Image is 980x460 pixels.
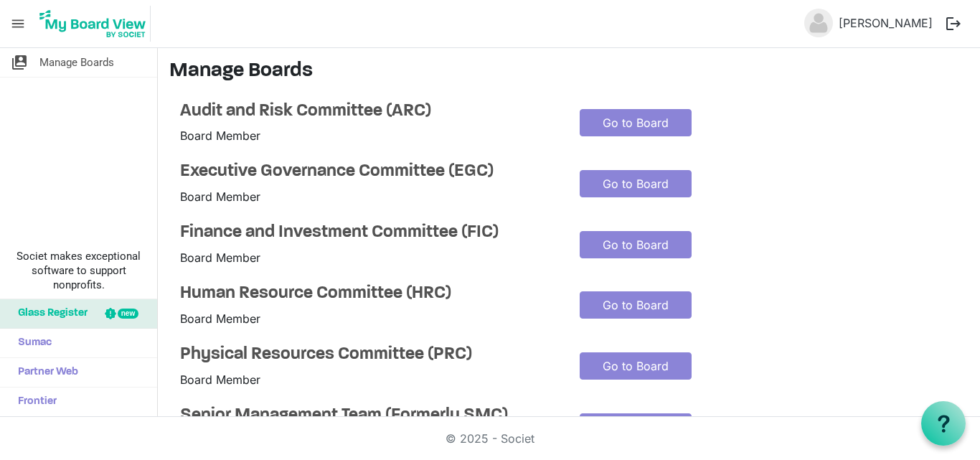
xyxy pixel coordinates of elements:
h3: Manage Boards [169,60,969,84]
span: Manage Boards [39,48,114,77]
a: © 2025 - Societ [446,431,534,446]
span: Frontier [11,388,57,416]
span: menu [4,10,32,37]
a: Senior Management Team (Formerly SMC) [180,405,558,426]
span: Board Member [180,311,260,326]
img: no-profile-picture.svg [804,9,833,37]
span: Board Member [180,128,260,143]
a: Go to Board [580,413,692,441]
span: Glass Register [11,299,88,328]
a: Go to Board [580,291,692,319]
span: switch_account [11,48,28,77]
a: Human Resource Committee (HRC) [180,283,558,304]
span: Board Member [180,250,260,265]
div: new [118,309,138,319]
a: Go to Board [580,231,692,258]
a: Finance and Investment Committee (FIC) [180,222,558,243]
a: Go to Board [580,109,692,136]
a: [PERSON_NAME] [833,9,938,37]
a: My Board View Logo [35,6,156,42]
a: Go to Board [580,170,692,197]
span: Sumac [11,329,52,357]
img: My Board View Logo [35,6,151,42]
a: Executive Governance Committee (EGC) [180,161,558,182]
span: Board Member [180,372,260,387]
a: Audit and Risk Committee (ARC) [180,101,558,122]
span: Board Member [180,189,260,204]
button: logout [938,9,969,39]
a: Go to Board [580,352,692,380]
span: Societ makes exceptional software to support nonprofits. [6,249,151,292]
span: Partner Web [11,358,78,387]
a: Physical Resources Committee (PRC) [180,344,558,365]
